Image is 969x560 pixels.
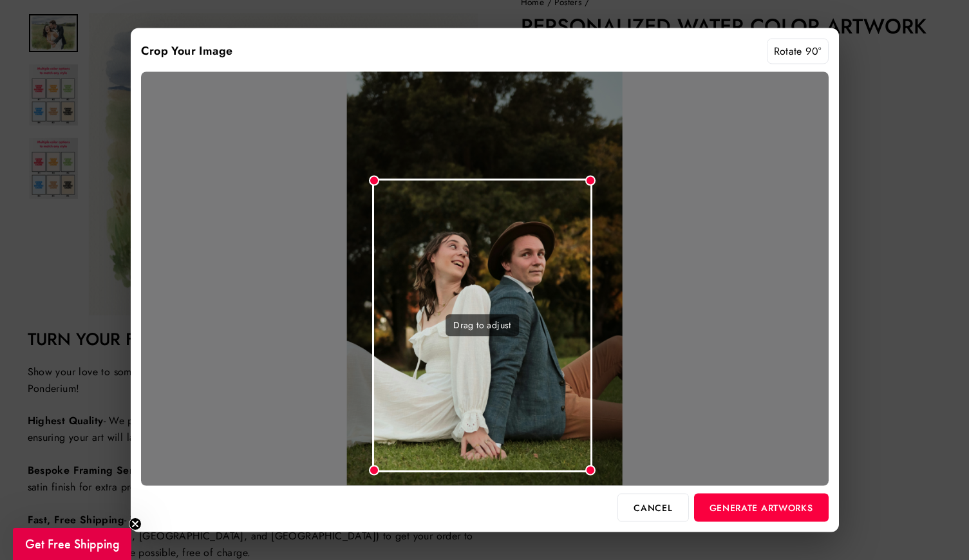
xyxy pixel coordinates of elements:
button: Cancel [617,493,688,521]
button: Close teaser [129,518,142,530]
img: 2Q== [346,71,623,485]
button: Rotate 90° [767,39,829,64]
div: Get Free ShippingClose teaser [13,528,131,560]
button: Generate Artworks [694,493,829,521]
div: Crop Your Image [141,42,233,61]
span: Get Free Shipping [25,536,120,552]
